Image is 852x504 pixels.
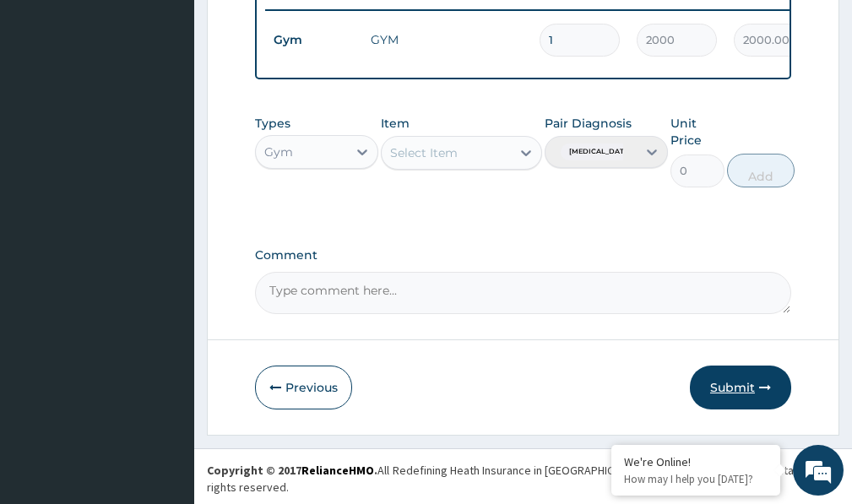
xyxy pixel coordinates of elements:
div: Gym [264,144,293,160]
textarea: Type your message and hit 'Enter' [8,329,322,388]
a: RelianceHMO [301,463,374,478]
td: GYM [362,23,531,57]
div: Minimize live chat window [277,8,317,49]
p: How may I help you today? [624,472,768,486]
label: Pair Diagnosis [545,115,632,132]
span: We're online! [98,147,233,317]
button: Submit [690,366,791,409]
div: Redefining Heath Insurance in [GEOGRAPHIC_DATA] using Telemedicine and Data Science! [393,462,839,479]
img: d_794563401_company_1708531726252_794563401 [31,84,68,127]
label: Comment [255,248,791,263]
label: Item [381,115,410,132]
td: Gym [265,24,362,56]
div: We're Online! [624,454,768,469]
button: Previous [255,366,352,409]
label: Unit Price [670,115,724,149]
strong: Copyright © 2017 . [207,463,377,478]
div: Select Item [390,144,458,161]
label: Types [255,117,290,131]
button: Add [727,154,795,187]
div: Chat with us now [88,95,284,117]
